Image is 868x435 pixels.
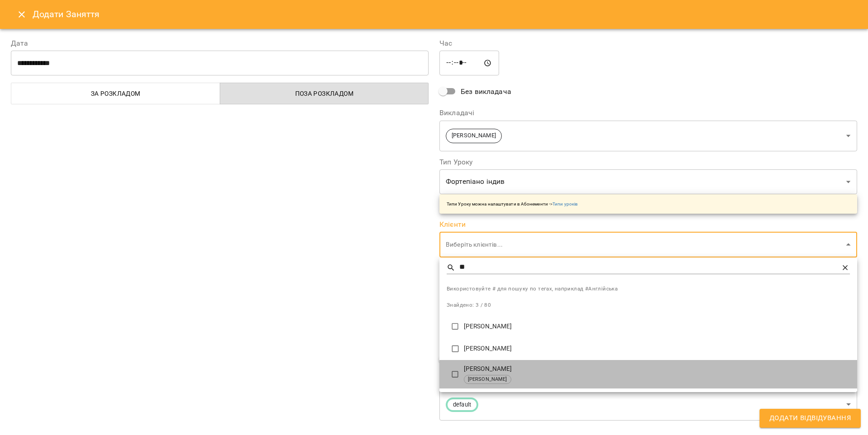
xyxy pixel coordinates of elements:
[447,302,491,308] span: Знайдено: 3 / 80
[464,365,850,374] p: [PERSON_NAME]
[464,344,850,353] p: [PERSON_NAME]
[447,285,850,294] span: Використовуйте # для пошуку по тегах, наприклад #Англійська
[464,322,850,331] p: [PERSON_NAME]
[464,376,511,384] span: [PERSON_NAME]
